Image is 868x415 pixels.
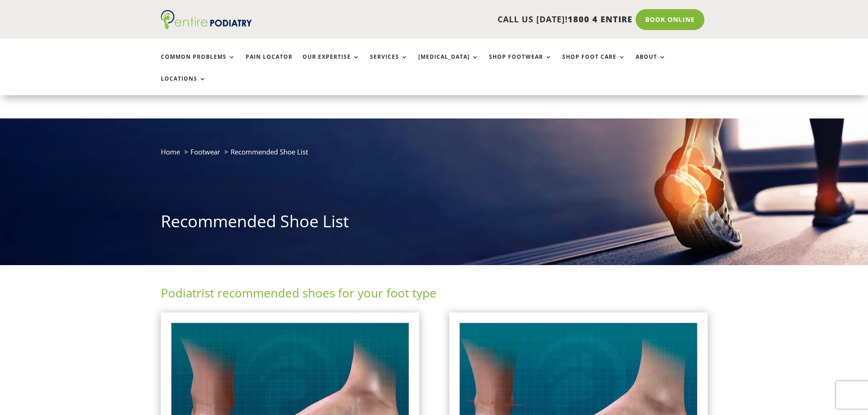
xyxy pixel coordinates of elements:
[303,54,360,73] a: Our Expertise
[568,14,632,25] span: 1800 4 ENTIRE
[161,76,206,95] a: Locations
[161,146,708,164] nav: breadcrumb
[161,10,252,29] img: logo (1)
[190,147,220,156] a: Footwear
[370,54,408,73] a: Services
[636,9,704,30] a: Book Online
[231,147,308,156] span: Recommended Shoe List
[246,54,293,73] a: Pain Locator
[636,54,666,73] a: About
[161,147,180,156] a: Home
[161,22,252,31] a: Entire Podiatry
[418,54,479,73] a: [MEDICAL_DATA]
[287,14,632,26] p: CALL US [DATE]!
[562,54,626,73] a: Shop Foot Care
[489,54,552,73] a: Shop Footwear
[161,54,236,73] a: Common Problems
[161,285,708,306] h2: Podiatrist recommended shoes for your foot type
[161,210,708,237] h1: Recommended Shoe List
